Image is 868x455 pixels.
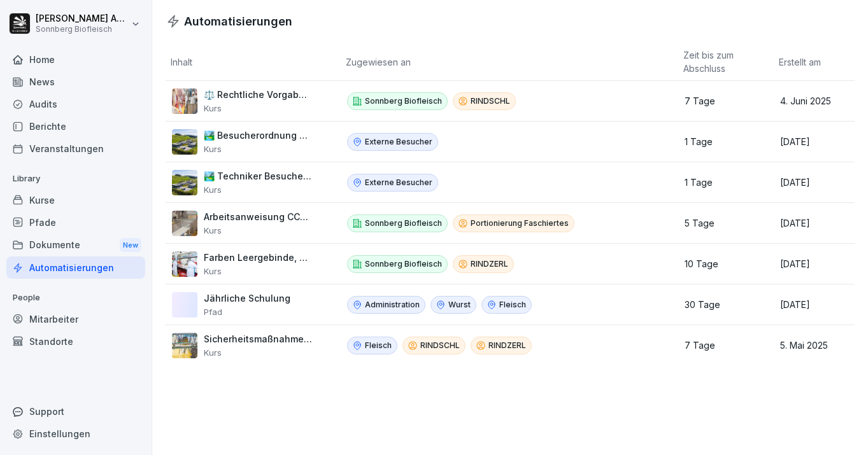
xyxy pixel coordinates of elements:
[678,43,774,81] th: Zeit bis zum Abschluss
[204,266,312,276] p: Kurs
[780,299,860,311] p: [DATE]
[471,218,569,229] p: Portionierung Faschiertes
[6,115,145,137] a: Berichte
[36,13,129,24] p: [PERSON_NAME] Anibas
[204,252,312,263] p: Farben Leergebinde, Schleifen, Messer_Rinderbetrieb
[6,93,145,115] a: Audits
[172,211,197,236] img: csdb01rp0wivxeo8ljd4i9ss.png
[204,347,312,358] p: Kurs
[172,251,197,277] img: k0h6p37rkucdi2nwfcseq2gb.png
[365,299,420,311] p: Administration
[6,423,145,445] a: Einstellungen
[471,95,510,107] p: RINDSCHL
[6,211,145,234] a: Pfade
[780,258,860,270] p: [DATE]
[172,333,197,358] img: bg9xlr7342z5nsf7ao8e1prm.png
[780,177,860,188] p: [DATE]
[204,293,290,304] p: Jährliche Schulung
[6,234,145,257] div: Dokumente
[204,144,312,154] p: Kurs
[780,95,860,107] p: 4. Juni 2025
[471,258,508,270] p: RINDZERL
[6,330,145,353] a: Standorte
[6,400,145,423] div: Support
[204,307,290,317] p: Pfad
[685,95,758,107] p: 7 Tage
[780,218,860,229] p: [DATE]
[6,288,145,308] p: People
[685,136,758,148] p: 1 Tage
[6,137,145,160] a: Veranstaltungen
[420,340,460,351] p: RINDSCHL
[172,88,197,114] img: dzrpktm1ubsaxhe22oy05u9v.png
[365,258,442,270] p: Sonnberg Biofleisch
[204,89,312,101] p: ⚖️ Rechtliche Vorgaben und Verantwortung bei der Schlachtung
[488,340,526,351] p: RINDZERL
[365,218,442,229] p: Sonnberg Biofleisch
[204,130,312,141] p: 🏞️ Besucherordnung und Hygienerichtlinien bei [GEOGRAPHIC_DATA]
[172,129,197,155] img: roi77fylcwzaflh0hwjmpm1w.png
[204,211,312,223] p: Arbeitsanweisung CCP5-Metalldetektion Faschiertes
[6,48,145,71] a: Home
[685,299,758,311] p: 30 Tage
[166,43,341,81] th: Inhalt
[204,333,312,345] p: Sicherheitsmaßnahmen in der Schlachtung und Zerlegung
[6,308,145,330] a: Mitarbeiter
[365,177,432,188] p: Externe Besucher
[780,340,860,351] p: 5. Mai 2025
[365,136,432,148] p: Externe Besucher
[6,234,145,257] a: DokumenteNew
[685,258,758,270] p: 10 Tage
[685,218,758,229] p: 5 Tage
[6,169,145,189] p: Library
[685,177,758,188] p: 1 Tage
[184,13,292,30] h1: Automatisierungen
[341,43,678,81] th: Zugewiesen an
[6,256,145,279] a: Automatisierungen
[204,225,312,235] p: Kurs
[365,95,442,107] p: Sonnberg Biofleisch
[6,189,145,211] a: Kurse
[365,340,392,351] p: Fleisch
[172,170,197,195] img: roi77fylcwzaflh0hwjmpm1w.png
[685,340,758,351] p: 7 Tage
[36,25,129,34] p: Sonnberg Biofleisch
[499,299,526,311] p: Fleisch
[780,136,860,148] p: [DATE]
[204,103,312,113] p: Kurs
[120,238,141,253] div: New
[448,299,471,311] p: Wurst
[204,185,312,195] p: Kurs
[6,71,145,93] a: News
[204,171,312,182] p: 🏞️ Techniker Besucherordnung und Hygienerichtlinien bei [GEOGRAPHIC_DATA]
